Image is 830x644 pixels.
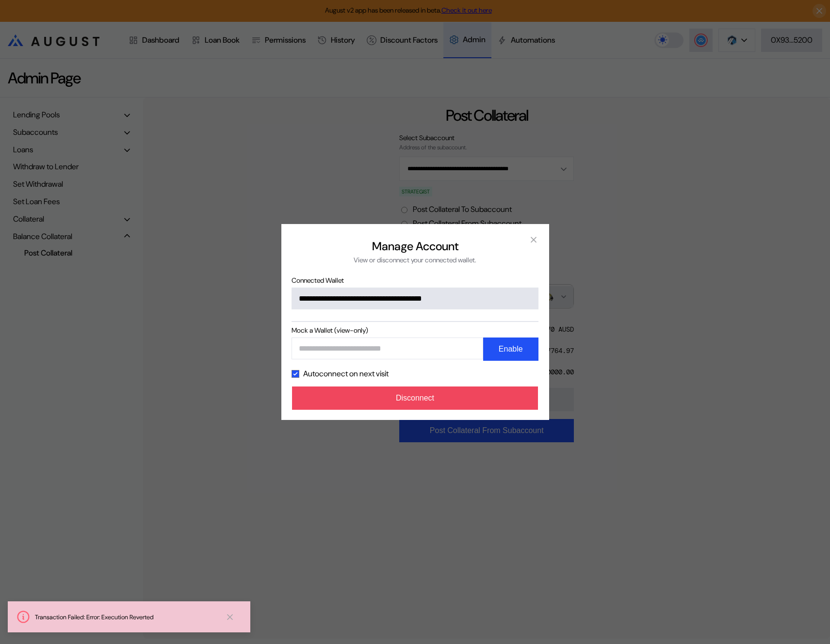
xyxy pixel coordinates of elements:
[303,369,389,379] label: Autoconnect on next visit
[354,256,476,264] div: View or disconnect your connected wallet.
[292,326,538,335] span: Mock a Wallet (view-only)
[483,338,538,361] button: Enable
[35,613,217,621] div: Transaction Failed: Error: Execution Reverted
[526,232,541,247] button: close modal
[292,276,538,285] span: Connected Wallet
[292,386,538,410] button: Disconnect
[372,239,458,254] h2: Manage Account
